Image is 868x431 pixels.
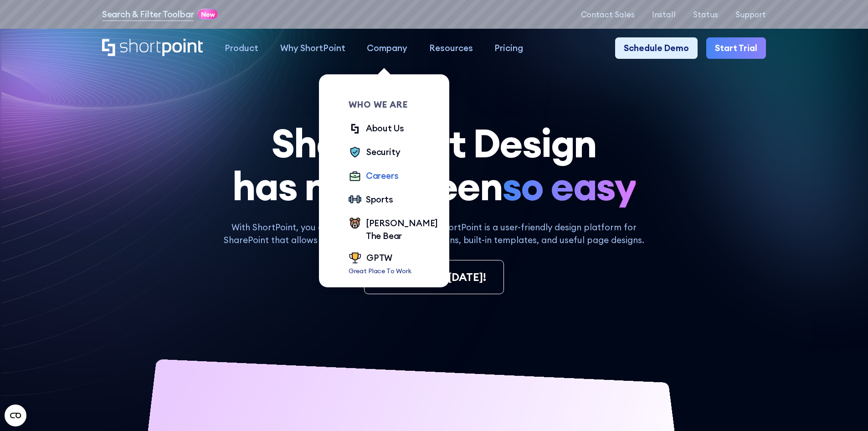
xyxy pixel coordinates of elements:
[367,42,407,55] div: Company
[418,37,484,59] a: Resources
[366,217,438,243] div: [PERSON_NAME] The Bear
[366,122,404,135] div: About Us
[349,266,411,276] p: Great Place To Work
[366,145,400,159] div: Security
[706,37,766,59] a: Start Trial
[349,251,411,266] a: GPTW
[5,405,26,426] button: Open CMP widget
[581,10,635,19] a: Contact Sales
[214,221,653,247] p: With ShortPoint, you are the SharePoint Designer. ShortPoint is a user-friendly design platform f...
[735,10,766,19] a: Support
[502,165,636,208] span: so easy
[366,169,399,182] div: Careers
[214,37,269,59] a: Product
[349,100,438,109] div: Who we are
[349,169,399,184] a: Careers
[349,217,438,243] a: [PERSON_NAME] The Bear
[494,42,523,55] div: Pricing
[693,10,718,19] a: Status
[484,37,534,59] a: Pricing
[349,145,401,161] a: Security
[429,42,473,55] div: Resources
[269,37,356,59] a: Why ShortPoint
[102,122,766,208] h1: SharePoint Design has never been
[349,122,405,137] a: About Us
[102,39,203,57] a: Home
[615,37,698,59] a: Schedule Demo
[366,193,393,206] div: Sports
[225,42,258,55] div: Product
[356,37,418,59] a: Company
[366,251,392,265] div: GPTW
[652,10,676,19] a: Install
[280,42,345,55] div: Why ShortPoint
[102,8,194,21] a: Search & Filter Toolbar
[349,193,393,208] a: Sports
[822,387,868,431] iframe: Chat Widget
